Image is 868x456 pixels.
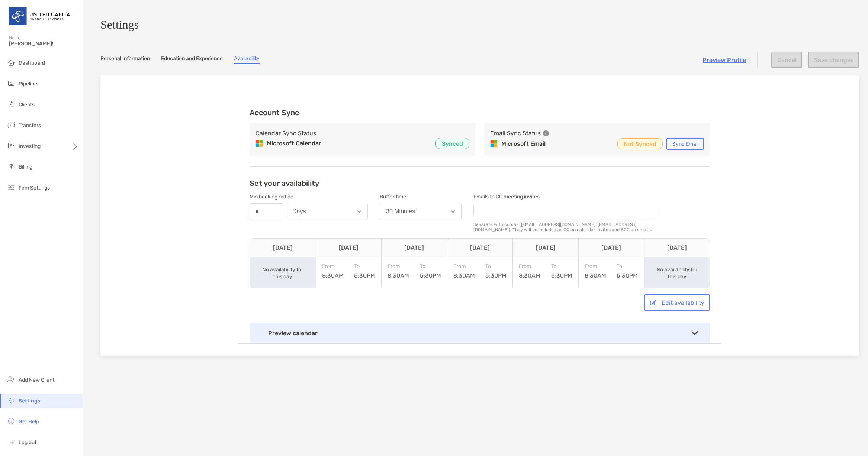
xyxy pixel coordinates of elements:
a: Availability [234,55,260,64]
button: Days [286,203,368,220]
div: 5:30PM [420,263,441,279]
div: Days [292,208,306,215]
img: investing icon [7,141,16,150]
a: Personal Information [100,55,150,64]
img: dashboard icon [7,58,16,67]
div: No availability for this day [654,266,700,280]
div: 8:30AM [585,263,606,279]
div: 8:30AM [453,263,475,279]
span: Firm Settings [19,185,50,191]
p: Microsoft Calendar [267,139,321,148]
div: Preview calendar [250,323,710,343]
img: firm-settings icon [7,183,16,192]
img: Open dropdown arrow [357,210,361,213]
img: Toggle [691,331,698,335]
img: Microsoft Calendar [255,140,263,147]
div: Buffer time [380,194,462,200]
h3: Account Sync [250,108,710,117]
span: To [420,263,441,269]
div: 5:30PM [617,263,638,279]
div: 5:30PM [354,263,375,279]
span: To [485,263,507,269]
span: To [551,263,572,269]
th: [DATE] [447,239,513,257]
span: Transfers [19,122,41,129]
p: Microsoft Email [501,139,546,148]
h3: Calendar Sync Status [255,129,316,138]
span: Investing [19,143,41,149]
span: Dashboard [19,60,45,66]
th: [DATE] [316,239,382,257]
th: [DATE] [250,239,316,257]
span: From [585,263,606,269]
span: [PERSON_NAME]! [9,41,78,47]
a: Preview Profile [703,56,746,64]
img: billing icon [7,162,16,171]
th: [DATE] [644,239,710,257]
th: [DATE] [578,239,644,257]
p: Not Synced [624,139,656,149]
img: settings icon [7,396,16,405]
th: [DATE] [512,239,578,257]
div: No availability for this day [260,266,305,280]
div: Min booking notice [250,194,368,200]
span: Add New Client [19,377,54,383]
img: pipeline icon [7,79,16,88]
span: Pipeline [19,81,37,87]
div: 5:30PM [551,263,572,279]
h3: Settings [100,18,859,32]
img: get-help icon [7,417,16,426]
img: Open dropdown arrow [451,210,455,213]
img: clients icon [7,100,16,109]
img: button icon [650,300,656,305]
div: Separate with comas ([EMAIL_ADDRESS][DOMAIN_NAME], [EMAIL_ADDRESS][DOMAIN_NAME]). They will be in... [473,222,660,232]
div: 8:30AM [388,263,409,279]
div: Emails to CC meeting invites [473,194,659,200]
span: To [617,263,638,269]
span: Log out [19,439,36,446]
span: From [453,263,475,269]
button: Sync Email [666,138,704,150]
p: Synced [442,139,463,148]
div: 30 Minutes [386,208,415,215]
span: Billing [19,164,32,170]
h3: Email Sync Status [490,129,541,138]
div: 8:30AM [322,263,344,279]
img: transfers icon [7,120,16,129]
span: From [519,263,540,269]
div: 8:30AM [519,263,540,279]
span: From [322,263,344,269]
img: United Capital Logo [9,3,74,30]
span: Clients [19,101,35,108]
img: add_new_client icon [7,375,16,384]
span: From [388,263,409,269]
span: Get Help [19,418,39,425]
span: To [354,263,375,269]
button: Edit availability [644,294,710,311]
img: Microsoft Email [490,140,498,148]
th: [DATE] [381,239,447,257]
a: Education and Experience [161,55,223,64]
span: Settings [19,398,40,404]
img: logout icon [7,437,16,446]
button: 30 Minutes [380,203,462,220]
div: 5:30PM [485,263,507,279]
h2: Set your availability [250,179,319,188]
